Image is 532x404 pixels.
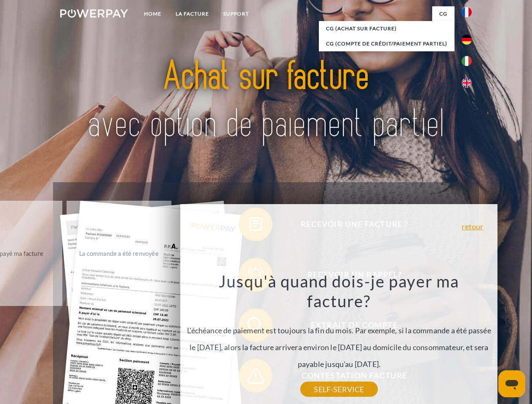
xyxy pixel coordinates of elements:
a: CG (achat sur facture) [319,21,454,36]
a: Home [137,6,168,21]
img: title-powerpay_fr.svg [80,40,452,161]
div: L'échéance de paiement est toujours la fin du mois. Par exemple, si la commande a été passée le [... [185,271,493,389]
a: SELF-SERVICE [300,382,377,397]
img: fr [462,7,472,17]
img: en [462,78,472,88]
a: retour [462,223,483,230]
h3: Jusqu'à quand dois-je payer ma facture? [185,271,493,311]
img: de [462,35,472,45]
a: Support [216,6,256,21]
iframe: Bouton de lancement de la fenêtre de messagerie [498,370,525,397]
a: CG (Compte de crédit/paiement partiel) [319,36,454,51]
div: La commande a été renvoyée [72,247,166,259]
a: CG [432,6,454,21]
a: LA FACTURE [168,6,216,21]
img: it [462,56,472,66]
img: logo-powerpay-white.svg [60,9,128,18]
